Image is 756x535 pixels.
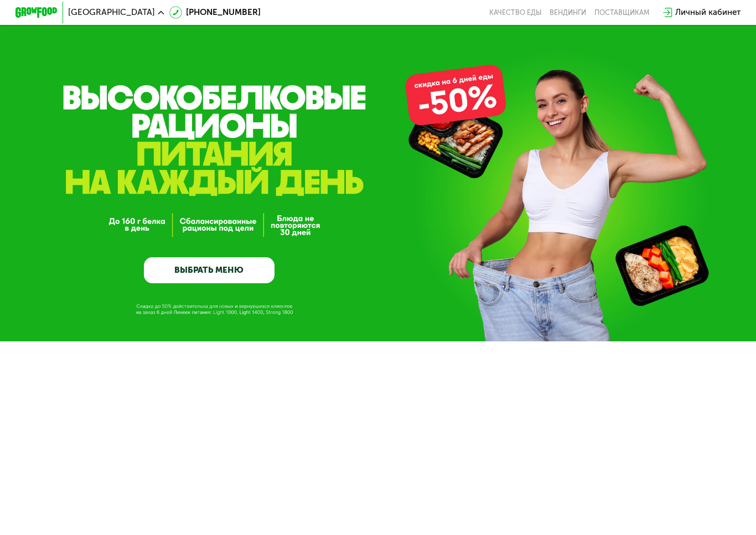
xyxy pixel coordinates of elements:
div: поставщикам [594,8,649,17]
span: [GEOGRAPHIC_DATA] [68,8,155,17]
a: Качество еды [489,8,541,17]
a: ВЫБРАТЬ МЕНЮ [144,257,275,283]
a: [PHONE_NUMBER] [169,6,261,19]
div: Личный кабинет [675,6,741,19]
a: Вендинги [550,8,586,17]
